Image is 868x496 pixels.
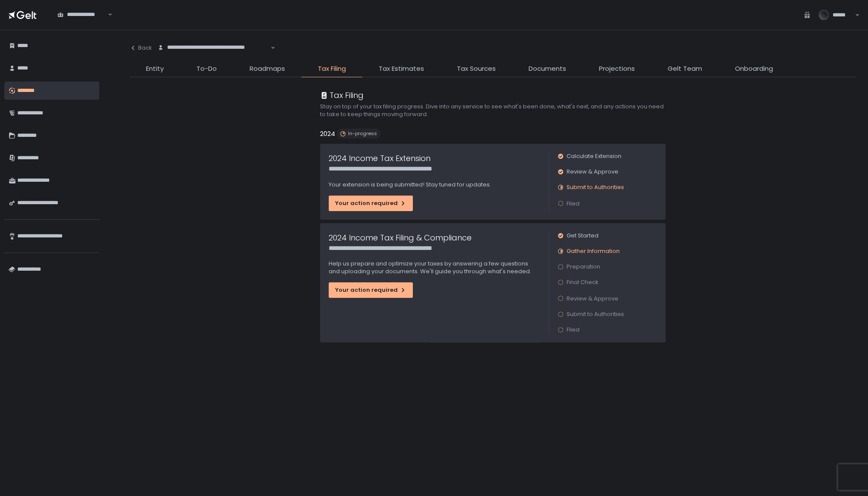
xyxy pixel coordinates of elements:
input: Search for option [57,19,107,27]
p: Help us prepare and optimize your taxes by answering a few questions and uploading your documents... [329,260,540,275]
span: Documents [529,64,566,74]
span: Calculate Extension [567,152,621,160]
div: Your action required [335,199,406,207]
span: Roadmaps [250,64,285,74]
p: Your extension is being submitted! Stay tuned for updates. [329,181,540,189]
span: Onboarding [735,64,773,74]
div: Search for option [152,39,275,57]
span: Submit to Authorities [567,183,624,191]
span: Submit to Authorities [567,310,624,318]
span: Tax Estimates [379,64,424,74]
h2: Stay on top of your tax filing progress. Dive into any service to see what's been done, what's ne... [320,103,665,118]
span: Filed [567,199,580,208]
span: Get Started [567,232,599,240]
div: Search for option [52,6,112,24]
h1: 2024 Income Tax Extension [329,152,431,164]
span: Review & Approve [567,294,618,303]
span: Tax Sources [457,64,496,74]
span: Gelt Team [668,64,702,74]
div: Back [130,44,152,52]
button: Your action required [329,196,413,211]
span: Filed [567,326,580,334]
span: In-progress [348,130,377,137]
input: Search for option [158,51,270,60]
span: To-Do [196,64,217,74]
div: Your action required [335,286,406,294]
h2: 2024 [320,129,335,139]
span: Gather Information [567,247,620,255]
span: Preparation [567,263,600,271]
span: Projections [599,64,635,74]
div: Tax Filing [320,89,364,101]
span: Final Check [567,278,599,286]
button: Back [130,39,152,57]
button: Your action required [329,282,413,298]
span: Review & Approve [567,168,618,176]
span: Entity [146,64,164,74]
h1: 2024 Income Tax Filing & Compliance [329,232,472,243]
span: Tax Filing [318,64,346,74]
